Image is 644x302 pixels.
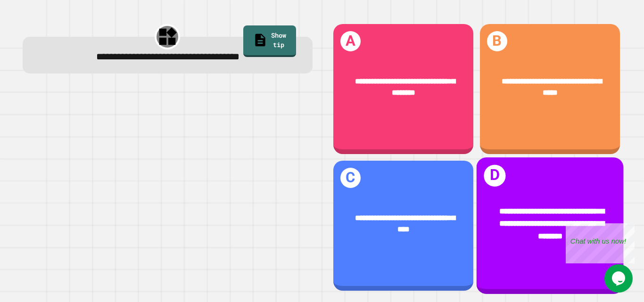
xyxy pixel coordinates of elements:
[604,264,635,293] iframe: chat widget
[566,223,635,263] iframe: chat widget
[484,165,505,187] h1: D
[340,31,361,52] h1: A
[487,31,508,52] h1: B
[340,168,361,188] h1: C
[243,25,296,57] a: Show tip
